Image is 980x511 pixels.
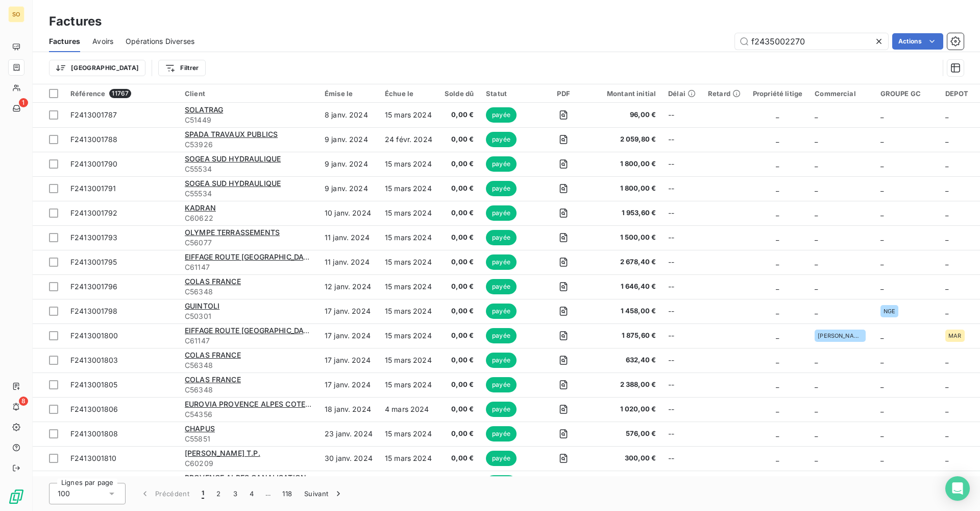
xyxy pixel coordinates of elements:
[8,489,24,505] img: Logo LeanPay
[776,405,779,413] span: _
[185,277,241,286] span: COLAS FRANCE
[70,405,118,413] span: F2413001806
[486,156,517,172] span: payée
[880,380,884,389] span: _
[445,306,474,316] span: 0,00 €
[70,331,118,340] span: F2413001800
[445,134,474,145] span: 0,00 €
[662,201,702,225] td: --
[776,208,779,217] span: _
[595,159,656,169] span: 1 800,00 €
[70,110,117,119] span: F2413001787
[815,159,818,168] span: _
[595,282,656,292] span: 1 646,40 €
[185,262,312,272] span: C61147
[445,233,474,243] span: 0,00 €
[70,233,118,242] span: F2413001793
[385,89,432,98] div: Échue le
[815,135,818,144] span: _
[70,184,116,193] span: F2413001791
[880,405,884,413] span: _
[318,299,379,323] td: 17 janv. 2024
[185,301,219,310] span: GUINTOLI
[662,152,702,176] td: --
[185,385,312,395] span: C56348
[945,282,948,291] span: _
[708,89,741,98] div: Retard
[185,336,312,346] span: C61147
[662,250,702,274] td: --
[185,228,280,237] span: OLYMPE TERRASSEMENTS
[445,380,474,390] span: 0,00 €
[185,164,312,174] span: C55534
[318,103,379,127] td: 8 janv. 2024
[379,323,438,348] td: 15 mars 2024
[185,400,332,408] span: EUROVIA PROVENCE ALPES COTE DAZUR
[318,250,379,274] td: 11 janv. 2024
[379,422,438,446] td: 15 mars 2024
[486,451,517,466] span: payée
[70,356,118,364] span: F2413001803
[486,328,517,343] span: payée
[815,380,818,389] span: _
[662,176,702,201] td: --
[185,203,216,212] span: KADRAN
[776,282,779,291] span: _
[753,89,802,98] div: Propriété litige
[486,377,517,392] span: payée
[19,98,28,107] span: 1
[595,89,656,98] div: Montant initial
[445,257,474,267] span: 0,00 €
[815,405,818,413] span: _
[735,33,888,50] input: Rechercher
[70,135,118,144] span: F2413001788
[815,110,818,119] span: _
[486,279,517,294] span: payée
[595,404,656,414] span: 1 020,00 €
[486,475,517,491] span: payée
[595,257,656,267] span: 2 678,40 €
[445,159,474,169] span: 0,00 €
[776,356,779,364] span: _
[595,183,656,194] span: 1 800,00 €
[595,429,656,439] span: 576,00 €
[884,308,895,314] span: NGE
[318,422,379,446] td: 23 janv. 2024
[318,373,379,397] td: 17 janv. 2024
[945,307,948,315] span: _
[776,159,779,168] span: _
[92,36,113,47] span: Avoirs
[815,307,818,315] span: _
[70,307,118,315] span: F2413001798
[445,183,474,194] span: 0,00 €
[662,274,702,299] td: --
[379,471,438,495] td: 15 mars 2024
[880,331,884,340] span: _
[945,454,948,462] span: _
[227,483,243,504] button: 3
[379,176,438,201] td: 15 mars 2024
[880,110,884,119] span: _
[776,307,779,315] span: _
[70,454,117,462] span: F2413001810
[945,184,948,193] span: _
[945,476,970,501] div: Open Intercom Messenger
[379,250,438,274] td: 15 mars 2024
[318,152,379,176] td: 9 janv. 2024
[662,422,702,446] td: --
[815,233,818,242] span: _
[185,375,241,384] span: COLAS FRANCE
[880,159,884,168] span: _
[595,453,656,463] span: 300,00 €
[318,446,379,471] td: 30 janv. 2024
[58,489,70,499] span: 100
[776,110,779,119] span: _
[880,89,933,98] div: GROUPE GC
[945,356,948,364] span: _
[70,429,118,438] span: F2413001808
[185,115,312,125] span: C51449
[815,184,818,193] span: _
[892,33,943,50] button: Actions
[195,483,210,504] button: 1
[595,355,656,365] span: 632,40 €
